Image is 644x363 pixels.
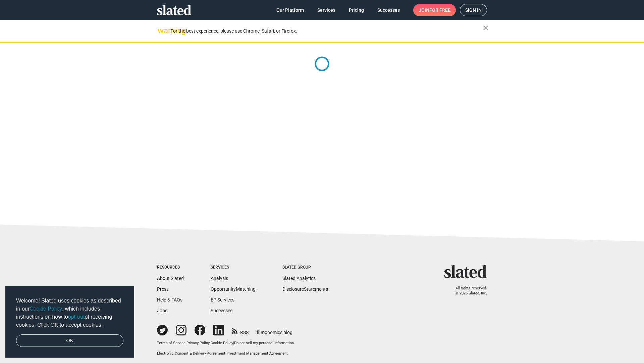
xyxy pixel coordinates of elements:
[16,334,123,347] a: dismiss cookie message
[232,325,249,336] a: RSS
[157,276,184,281] a: About Slated
[312,4,341,16] a: Services
[282,276,316,281] a: Slated Analytics
[413,4,456,16] a: Joinfor free
[482,24,490,32] mat-icon: close
[271,4,309,16] a: Our Platform
[349,4,364,16] span: Pricing
[257,330,265,335] span: film
[16,297,123,329] span: Welcome! Slated uses cookies as described in our , which includes instructions on how to of recei...
[419,4,450,16] span: Join
[186,341,210,345] a: Privacy Policy
[257,324,292,336] a: filmonomics blog
[372,4,405,16] a: Successes
[282,286,328,292] a: DisclosureStatements
[317,4,335,16] span: Services
[68,314,85,320] a: opt-out
[460,4,487,16] a: Sign in
[211,341,233,345] a: Cookie Policy
[465,4,482,16] span: Sign in
[170,27,483,36] div: For the best experience, please use Chrome, Safari, or Firefox.
[429,4,450,16] span: for free
[343,4,369,16] a: Pricing
[5,286,134,358] div: cookieconsent
[377,4,400,16] span: Successes
[157,341,185,345] a: Terms of Service
[276,4,304,16] span: Our Platform
[211,276,228,281] a: Analysis
[448,286,487,296] p: All rights reserved. © 2025 Slated, Inc.
[211,286,256,292] a: OpportunityMatching
[157,351,225,356] a: Electronic Consent & Delivery Agreement
[234,341,294,346] button: Do not sell my personal information
[211,265,256,270] div: Services
[226,351,288,356] a: Investment Management Agreement
[211,297,234,302] a: EP Services
[157,308,167,313] a: Jobs
[211,308,232,313] a: Successes
[233,341,234,345] span: |
[157,286,169,292] a: Press
[282,265,328,270] div: Slated Group
[30,306,62,312] a: Cookie Policy
[225,351,226,356] span: |
[157,297,182,302] a: Help & FAQs
[158,27,166,35] mat-icon: warning
[185,341,186,345] span: |
[157,265,184,270] div: Resources
[210,341,211,345] span: |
